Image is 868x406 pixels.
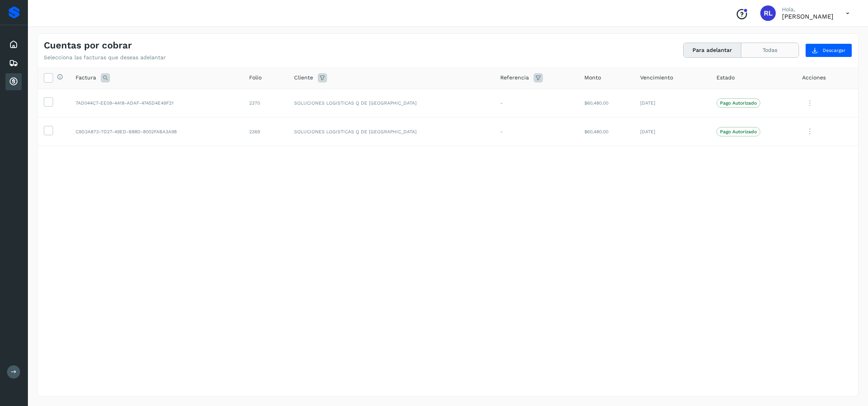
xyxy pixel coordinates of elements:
[716,74,735,82] span: Estado
[805,43,852,57] button: Descargar
[249,74,262,82] span: Folio
[44,40,132,51] h4: Cuentas por cobrar
[500,74,529,82] span: Referencia
[684,43,741,57] button: Para adelantar
[634,89,710,117] td: [DATE]
[76,74,96,82] span: Factura
[69,117,243,146] td: C9D3A873-7D27-49ED-B88D-8002FABA3A98
[5,36,22,53] div: Inicio
[288,89,494,117] td: SOLUCIONES LOGISTICAS Q DE [GEOGRAPHIC_DATA]
[578,117,634,146] td: $60,480.00
[578,89,634,117] td: $60,480.00
[494,89,578,117] td: -
[782,6,834,13] p: Hola,
[823,47,846,54] span: Descargar
[640,74,673,82] span: Vencimiento
[741,43,799,57] button: Todas
[634,117,710,146] td: [DATE]
[5,55,22,72] div: Embarques
[243,89,288,117] td: 2370
[5,73,22,90] div: Cuentas por cobrar
[494,117,578,146] td: -
[782,13,834,20] p: Rafael Lopez Arceo
[44,54,166,61] p: Selecciona las facturas que deseas adelantar
[584,74,601,82] span: Monto
[720,100,757,106] p: Pago Autorizado
[243,117,288,146] td: 2369
[720,129,757,134] p: Pago Autorizado
[294,74,313,82] span: Cliente
[288,117,494,146] td: SOLUCIONES LOGISTICAS Q DE [GEOGRAPHIC_DATA]
[69,89,243,117] td: 7AD044C7-EE09-4A18-ADAF-4745D4E49F21
[802,74,826,82] span: Acciones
